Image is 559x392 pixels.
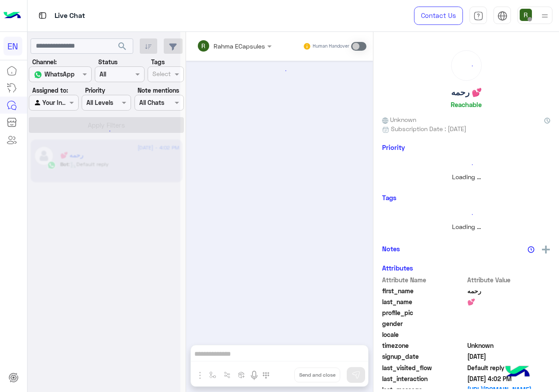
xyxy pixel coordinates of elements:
span: profile_pic [382,308,466,317]
img: tab [497,11,507,21]
h6: Reachable [451,101,482,108]
div: loading... [454,53,479,78]
a: Contact Us [414,7,463,25]
img: profile [539,10,550,21]
h6: Attributes [382,264,413,272]
button: Send and close [294,368,340,382]
span: Subscription Date : [DATE] [391,124,466,133]
span: Default reply [467,363,551,372]
span: signup_date [382,352,466,361]
span: Loading ... [452,173,481,180]
div: loading... [96,123,111,139]
div: EN [3,37,22,56]
img: hulul-logo.png [502,357,533,388]
img: notes [528,246,535,253]
div: loading... [192,63,368,78]
small: Human Handover [313,43,349,50]
span: Unknown [467,341,551,350]
span: 💕 [467,297,551,306]
img: Logo [3,7,21,25]
span: 2024-03-09T14:54:01.384Z [467,352,551,361]
h5: رحمه 💕 [451,87,482,97]
span: 2025-08-12T13:02:05.076Z [467,374,551,383]
span: locale [382,330,466,339]
span: first_name [382,286,466,295]
img: add [542,246,550,253]
span: Unknown [382,115,416,124]
span: Attribute Name [382,275,466,284]
span: last_interaction [382,374,466,383]
span: Attribute Value [467,275,551,284]
span: gender [382,319,466,328]
h6: Tags [382,194,550,201]
span: last_name [382,297,466,306]
h6: Priority [382,143,405,151]
img: tab [473,11,483,21]
p: Live Chat [55,10,85,22]
div: loading... [384,207,548,222]
img: userImage [520,9,532,21]
span: last_visited_flow [382,363,466,372]
span: null [467,330,551,339]
div: loading... [384,157,548,172]
h6: Notes [382,245,400,253]
span: رحمه [467,286,551,295]
a: tab [469,7,487,25]
span: timezone [382,341,466,350]
div: Select [151,69,171,80]
span: Loading ... [452,223,481,230]
span: null [467,319,551,328]
img: tab [37,10,48,21]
